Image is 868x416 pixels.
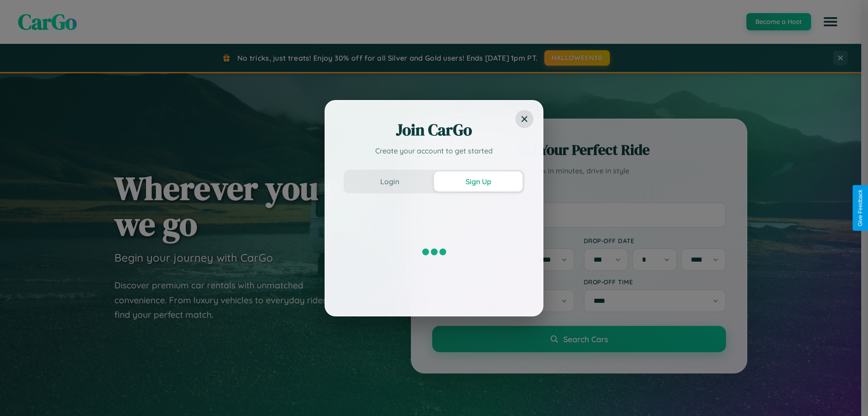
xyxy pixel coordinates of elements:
iframe: Intercom live chat [9,385,31,407]
h2: Join CarGo [344,119,524,141]
button: Login [345,172,434,191]
button: Sign Up [434,172,523,191]
div: Give Feedback [857,190,863,226]
p: Create your account to get started [344,145,524,156]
